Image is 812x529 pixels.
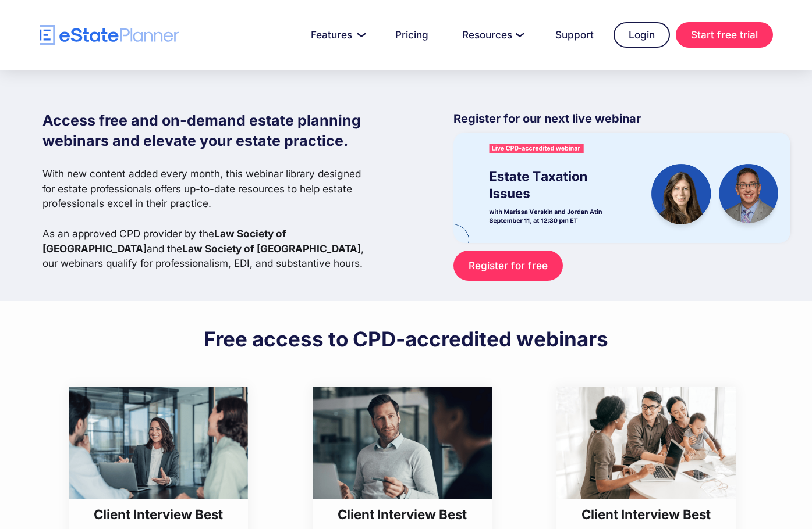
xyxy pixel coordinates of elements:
p: With new content added every month, this webinar library designed for estate professionals offers... [42,166,364,271]
h2: Free access to CPD-accredited webinars [204,326,608,352]
a: Pricing [381,23,442,47]
p: Register for our next live webinar [453,110,790,133]
a: Start free trial [676,22,773,48]
h1: Access free and on-demand estate planning webinars and elevate your estate practice. [42,110,364,151]
a: Support [541,23,608,47]
a: Features [297,23,375,47]
strong: Law Society of [GEOGRAPHIC_DATA] [182,242,361,255]
strong: Law Society of [GEOGRAPHIC_DATA] [42,227,286,255]
img: eState Academy webinar [453,133,790,243]
a: Resources [448,23,536,47]
a: Login [614,22,670,48]
a: Register for free [453,251,562,280]
a: home [40,25,179,45]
